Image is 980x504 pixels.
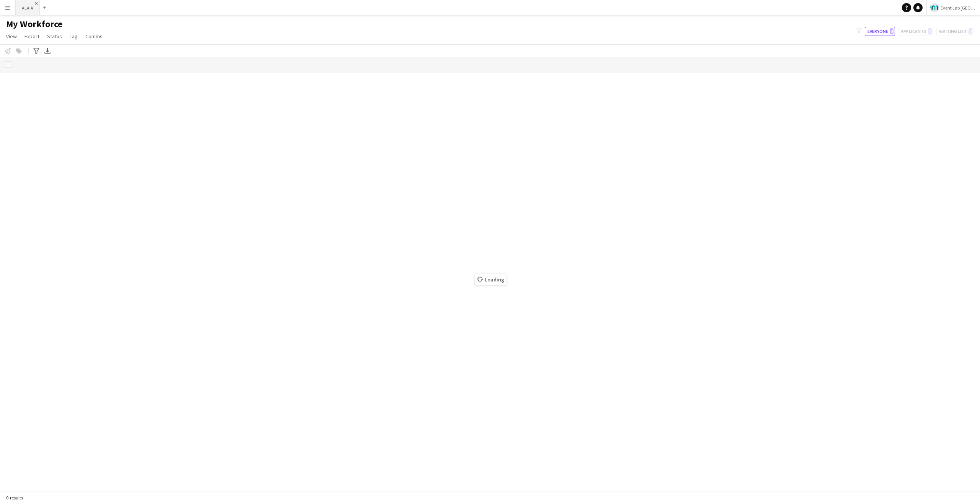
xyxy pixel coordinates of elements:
span: Tag [70,33,78,40]
span: Status [47,33,62,40]
a: Comms [82,31,106,41]
app-action-btn: Export XLSX [43,46,52,55]
a: Status [44,31,65,41]
span: 0 [890,28,893,34]
button: ALAIA [16,0,40,15]
span: My Workforce [6,18,62,30]
a: Tag [67,31,81,41]
span: View [6,33,17,40]
button: Everyone0 [865,27,895,36]
span: Event Lab [GEOGRAPHIC_DATA] [941,5,977,11]
a: Export [21,31,42,41]
span: Export [24,33,39,40]
img: Logo [930,3,939,12]
app-action-btn: Advanced filters [32,46,41,55]
span: Loading [475,274,506,285]
span: Comms [85,33,103,40]
a: View [3,31,20,41]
